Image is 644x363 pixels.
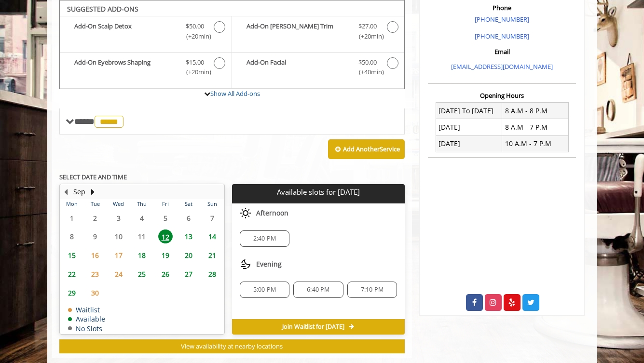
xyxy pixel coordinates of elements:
[205,229,219,243] span: 14
[210,89,260,98] a: Show All Add-ons
[62,187,70,197] button: Previous Month
[74,57,176,78] b: Add-On Eyebrows Shaping
[451,62,553,71] a: [EMAIL_ADDRESS][DOMAIN_NAME]
[65,57,227,80] label: Add-On Eyebrows Shaping
[68,325,105,332] td: No Slots
[358,57,377,67] span: $50.00
[59,173,127,181] b: SELECT DATE AND TIME
[240,282,289,298] div: 5:00 PM
[436,103,502,119] td: [DATE] To [DATE]
[200,199,224,209] th: Sun
[186,21,204,31] span: $50.00
[68,306,105,313] td: Waitlist
[502,103,569,119] td: 8 A.M - 8 P.M
[60,199,83,209] th: Mon
[430,4,574,11] h3: Phone
[153,199,177,209] th: Fri
[180,67,209,77] span: (+20min )
[236,188,401,196] p: Available slots for [DATE]
[65,21,227,44] label: Add-On Scalp Detox
[135,267,149,281] span: 25
[205,267,219,281] span: 28
[200,246,224,265] td: Select day21
[153,265,177,283] td: Select day26
[107,246,130,265] td: Select day17
[307,286,329,294] span: 6:40 PM
[130,265,153,283] td: Select day25
[237,57,399,80] label: Add-On Facial
[65,248,79,262] span: 15
[247,57,349,78] b: Add-On Facial
[240,207,251,219] img: afternoon slots
[353,67,382,77] span: (+40min )
[256,209,288,217] span: Afternoon
[428,92,576,99] h3: Opening Hours
[200,265,224,283] td: Select day28
[67,4,138,13] b: SUGGESTED ADD-ONS
[247,21,349,41] b: Add-On [PERSON_NAME] Trim
[293,282,343,298] div: 6:40 PM
[205,248,219,262] span: 21
[111,267,126,281] span: 24
[328,139,405,160] button: Add AnotherService
[361,286,384,294] span: 7:10 PM
[89,187,97,197] button: Next Month
[158,267,173,281] span: 26
[177,228,200,246] td: Select day13
[158,229,173,243] span: 12
[83,283,107,302] td: Select day30
[180,31,209,41] span: (+20min )
[240,258,251,270] img: evening slots
[153,246,177,265] td: Select day19
[65,267,79,281] span: 22
[347,282,397,298] div: 7:10 PM
[177,199,200,209] th: Sat
[111,248,126,262] span: 17
[88,248,102,262] span: 16
[130,199,153,209] th: Thu
[65,286,79,300] span: 29
[436,135,502,152] td: [DATE]
[60,246,83,265] td: Select day15
[358,21,377,31] span: $27.00
[256,260,282,268] span: Evening
[107,199,130,209] th: Wed
[502,135,569,152] td: 10 A.M - 7 P.M
[181,342,283,350] span: View availability at nearby locations
[73,187,85,197] button: Sep
[436,119,502,135] td: [DATE]
[177,265,200,283] td: Select day27
[282,323,344,331] span: Join Waitlist for [DATE]
[68,315,105,323] td: Available
[83,246,107,265] td: Select day16
[153,228,177,246] td: Select day12
[74,21,176,41] b: Add-On Scalp Detox
[475,32,529,40] a: [PHONE_NUMBER]
[135,248,149,262] span: 18
[59,339,405,353] button: View availability at nearby locations
[475,15,529,24] a: [PHONE_NUMBER]
[158,248,173,262] span: 19
[237,21,399,44] label: Add-On Beard Trim
[181,248,196,262] span: 20
[177,246,200,265] td: Select day20
[502,119,569,135] td: 8 A.M - 7 P.M
[107,265,130,283] td: Select day24
[83,265,107,283] td: Select day23
[200,228,224,246] td: Select day14
[181,229,196,243] span: 13
[343,145,400,153] b: Add Another Service
[181,267,196,281] span: 27
[240,230,289,247] div: 2:40 PM
[60,265,83,283] td: Select day22
[60,283,83,302] td: Select day29
[88,286,102,300] span: 30
[130,246,153,265] td: Select day18
[353,31,382,41] span: (+20min )
[88,267,102,281] span: 23
[83,199,107,209] th: Tue
[430,48,574,55] h3: Email
[253,286,276,294] span: 5:00 PM
[253,235,276,242] span: 2:40 PM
